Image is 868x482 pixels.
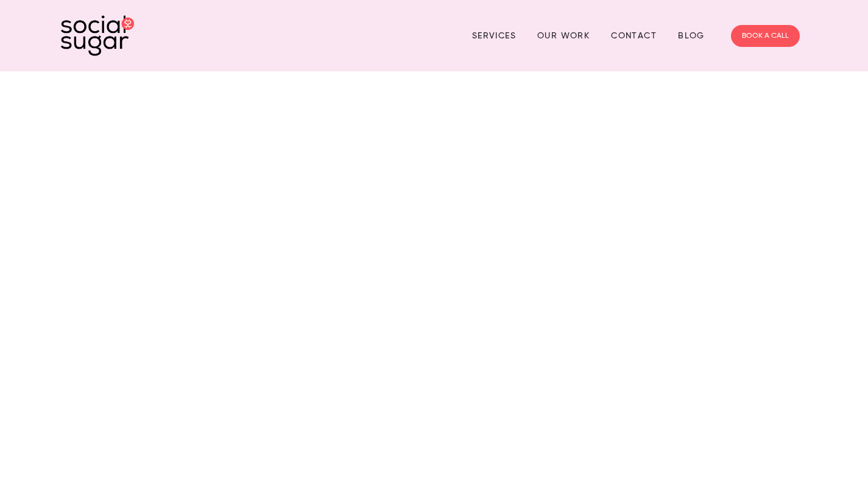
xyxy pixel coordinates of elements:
a: Blog [678,26,705,45]
img: SocialSugar [61,15,134,56]
a: Our Work [537,26,590,45]
a: Contact [611,26,657,45]
a: BOOK A CALL [731,25,800,47]
a: Services [472,26,516,45]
